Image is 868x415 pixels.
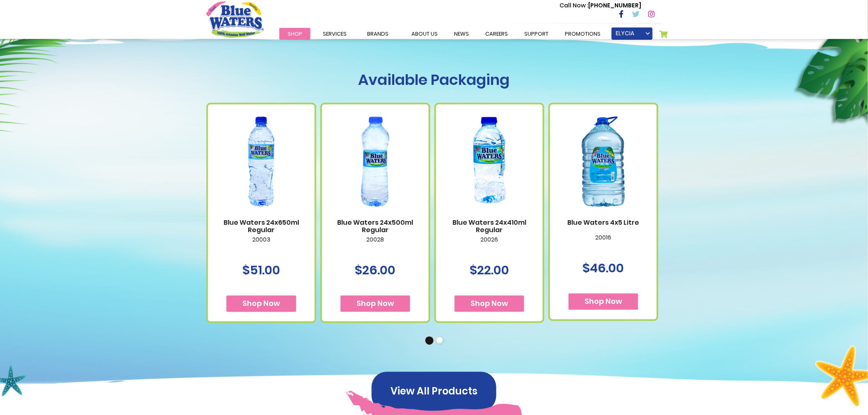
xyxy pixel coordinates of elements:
p: 20003 [216,237,306,254]
a: News [446,28,477,40]
p: 20026 [444,237,535,254]
a: ELYCIA PRICE [612,27,653,40]
a: Promotions [557,28,609,40]
span: Services [323,30,347,38]
a: Blue Waters 24x650ml Regular [216,219,306,234]
span: $26.00 [355,262,396,279]
button: 1 of 2 [425,337,434,345]
button: Shop Now [226,296,296,312]
button: 2 of 2 [436,337,444,345]
img: Blue Waters 24x650ml Regular [216,105,306,218]
span: $22.00 [470,262,509,279]
a: Blue Waters 4x5 Litre [558,219,649,226]
span: Shop [288,30,302,38]
button: View All Products [372,372,496,411]
img: Blue Waters 24x410ml Regular [444,105,535,218]
p: 20028 [330,237,420,254]
a: careers [477,28,516,40]
a: View All Products [372,386,496,396]
a: support [516,28,557,40]
a: store logo [206,1,264,37]
p: 20016 [558,235,649,252]
img: Blue Waters 24x500ml Regular [330,105,420,218]
a: about us [403,28,446,40]
span: Brands [367,30,388,38]
span: Shop Now [356,299,394,309]
a: Blue Waters 24x410ml Regular [444,219,535,234]
p: [PHONE_NUMBER] [560,1,641,10]
span: Shop Now [242,299,280,309]
a: Blue Waters 24x500ml Regular [330,219,420,234]
button: Shop Now [455,296,524,312]
span: Call Now : [560,1,588,9]
span: Shop Now [471,299,508,309]
button: Shop Now [340,296,410,312]
img: Blue Waters 4x5 Litre [558,105,649,218]
button: Shop Now [569,294,638,310]
span: $46.00 [583,260,624,277]
span: $51.00 [242,262,280,279]
span: Shop Now [585,296,622,307]
h1: Available Packaging [206,71,662,89]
